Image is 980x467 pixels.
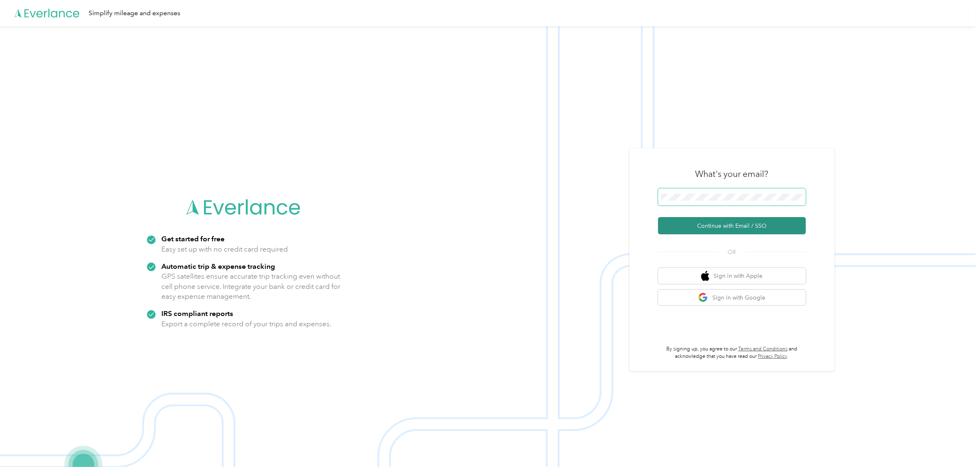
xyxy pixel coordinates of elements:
[718,248,746,256] span: OR
[738,346,787,352] a: Terms and Conditions
[698,293,709,303] img: google logo
[161,271,341,302] p: GPS satellites ensure accurate trip tracking even without cell phone service. Integrate your bank...
[658,290,806,306] button: google logoSign in with Google
[701,271,709,281] img: apple logo
[658,217,806,234] button: Continue with Email / SSO
[161,234,225,243] strong: Get started for free
[161,262,275,270] strong: Automatic trip & expense tracking
[161,244,288,254] p: Easy set up with no credit card required
[695,168,769,180] h3: What's your email?
[758,353,787,359] a: Privacy Policy
[161,309,233,318] strong: IRS compliant reports
[89,8,180,18] div: Simplify mileage and expenses
[161,319,331,329] p: Export a complete record of your trips and expenses.
[792,192,802,202] keeper-lock: Open Keeper Popup
[658,268,806,284] button: apple logoSign in with Apple
[658,346,806,360] p: By signing up, you agree to our and acknowledge that you have read our .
